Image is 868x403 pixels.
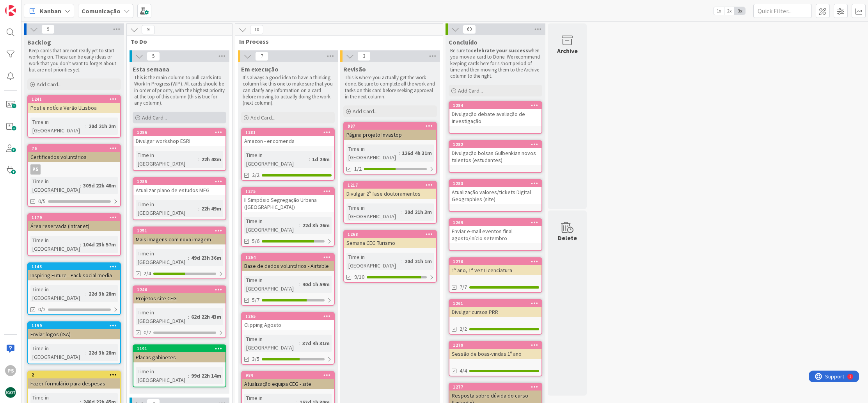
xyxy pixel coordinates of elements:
span: : [198,204,199,213]
div: Delete [558,233,577,243]
span: Add Card... [353,108,378,115]
div: Time in [GEOGRAPHIC_DATA] [136,249,188,266]
div: 20d 21h 1m [403,257,434,266]
div: 22h 49m [199,204,223,213]
div: Inspiring Future - Pack social media [28,270,120,280]
div: 1264 [245,255,334,260]
div: 1191 [137,346,225,351]
div: 1199 [32,323,120,328]
div: Time in [GEOGRAPHIC_DATA] [30,344,85,361]
div: 1283Atualização valores/tickets Digital Geographies (site) [449,180,541,204]
div: 1199 [28,322,120,329]
span: Concluído [449,38,477,46]
div: 1217Divulgar 2ª fase doutoramentos [344,182,436,199]
div: PS [5,365,16,376]
div: 1240 [137,287,225,292]
div: II Simpósio Segregação Urbana ([GEOGRAPHIC_DATA]) [242,195,334,212]
span: To Do [131,37,222,45]
span: : [198,155,199,164]
div: 1275 [245,189,334,194]
span: : [188,371,189,380]
span: Add Card... [458,87,483,94]
div: 1279Sessão de boas-vindas 1º ano [449,342,541,359]
div: 1284 [453,103,541,108]
span: 0/5 [38,197,46,205]
div: 1268Semana CEG Turismo [344,231,436,248]
div: 20d 21h 2m [87,122,118,130]
div: 1251Mais imagens com nova imagem [133,227,225,244]
div: 1143Inspiring Future - Pack social media [28,263,120,280]
div: 2 [28,371,120,378]
span: 0/2 [38,305,46,314]
div: 305d 22h 46m [81,181,118,190]
div: Time in [GEOGRAPHIC_DATA] [136,308,188,325]
div: 1241 [32,96,120,102]
a: 1261Divulgar cursos PRR2/2 [449,299,542,335]
div: PS [30,164,41,175]
p: This is where you actually get the work done. Be sure to complete all the work and tasks on this ... [345,75,435,100]
div: 1282 [449,141,541,148]
span: 1/2 [354,165,362,173]
div: 1240Projetos site CEG [133,286,225,303]
div: Post e notícia Verão ULisboa [28,103,120,113]
div: 37d 4h 31m [300,339,332,348]
span: 69 [463,25,476,34]
div: 1286 [137,130,225,135]
span: 7/7 [460,283,467,291]
input: Quick Filter... [753,4,812,18]
span: Revisão [343,65,366,73]
div: 1268 [348,232,436,237]
div: 984 [245,373,334,378]
span: : [85,289,87,298]
div: 1179 [32,215,120,220]
a: 1275II Simpósio Segregação Urbana ([GEOGRAPHIC_DATA])Time in [GEOGRAPHIC_DATA]:22d 3h 26m5/6 [241,187,335,247]
div: 1261 [453,301,541,306]
div: Time in [GEOGRAPHIC_DATA] [30,177,80,194]
a: 1191Placas gabinetesTime in [GEOGRAPHIC_DATA]:99d 22h 14m [133,344,226,387]
div: Semana CEG Turismo [344,238,436,248]
div: 1143 [32,264,120,269]
span: 3x [735,7,745,15]
span: 5 [147,52,160,61]
span: Esta semana [133,65,169,73]
div: Time in [GEOGRAPHIC_DATA] [244,217,299,234]
span: 3 [357,52,371,61]
span: 5/6 [252,237,259,245]
span: 2/4 [144,269,151,278]
div: Projetos site CEG [133,293,225,303]
a: 987Página projeto InvastopTime in [GEOGRAPHIC_DATA]:126d 4h 31m1/2 [343,122,437,175]
div: 1269 [449,219,541,226]
div: 1279 [453,342,541,348]
div: 126d 4h 31m [400,149,434,157]
div: 1265Clipping Agosto [242,313,334,330]
a: 1284Divulgação debate avaliação de investigação [449,101,542,134]
img: avatar [5,387,16,398]
div: 1283 [453,181,541,186]
span: 2x [724,7,735,15]
span: Add Card... [250,114,275,121]
span: 9 [142,25,155,34]
span: : [85,348,87,357]
div: Time in [GEOGRAPHIC_DATA] [244,276,299,293]
div: 1251 [137,228,225,234]
div: 40d 1h 59m [300,280,332,289]
div: 1241Post e notícia Verão ULisboa [28,96,120,113]
span: 0/2 [144,328,151,337]
span: Add Card... [142,114,167,121]
span: Support [16,1,36,11]
div: 1241 [28,96,120,103]
div: 22h 48m [199,155,223,164]
div: Time in [GEOGRAPHIC_DATA] [30,236,80,253]
span: Kanban [40,6,61,16]
a: 1217Divulgar 2ª fase doutoramentosTime in [GEOGRAPHIC_DATA]:20d 21h 3m [343,181,437,224]
span: Add Card... [37,81,62,88]
div: 22d 3h 28m [87,348,118,357]
div: Atualização valores/tickets Digital Geographies (site) [449,187,541,204]
div: Divulgação bolsas Gulbenkian novos talentos (estudantes) [449,148,541,165]
div: 1º ano, 1ª vez Licenciatura [449,265,541,275]
a: 1143Inspiring Future - Pack social mediaTime in [GEOGRAPHIC_DATA]:22d 3h 28m0/2 [27,262,121,315]
div: 12701º ano, 1ª vez Licenciatura [449,258,541,275]
p: Be sure to when you move a card to Done. We recommend keeping cards here for s short period of ti... [450,48,541,79]
a: 1269Enviar e-mail eventos final agosto/início setembro [449,218,542,251]
p: This is the main column to pull cards into Work In Progress (WIP). All cards should be in order o... [134,75,225,106]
